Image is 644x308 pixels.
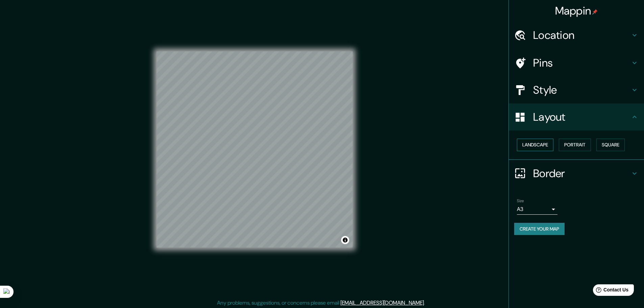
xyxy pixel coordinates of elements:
div: Style [509,76,644,103]
a: [EMAIL_ADDRESS][DOMAIN_NAME] [340,299,424,306]
h4: Style [533,83,630,97]
h4: Mappin [555,4,598,18]
img: pin-icon.png [592,9,598,15]
div: . [425,299,426,307]
div: Layout [509,103,644,131]
div: Location [509,22,644,49]
div: . [426,299,427,307]
h4: Pins [533,56,630,70]
h4: Layout [533,110,630,124]
div: Border [509,160,644,187]
button: Create your map [514,223,565,235]
h4: Location [533,28,630,42]
button: Toggle attribution [341,236,349,244]
p: Any problems, suggestions, or concerns please email . [217,299,425,307]
button: Portrait [559,139,591,151]
button: Landscape [517,139,553,151]
div: Pins [509,49,644,76]
iframe: Help widget launcher [584,282,637,301]
label: Size [517,198,524,204]
button: Square [596,139,625,151]
canvas: Map [157,51,353,247]
div: A3 [517,204,557,215]
h4: Border [533,167,630,180]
